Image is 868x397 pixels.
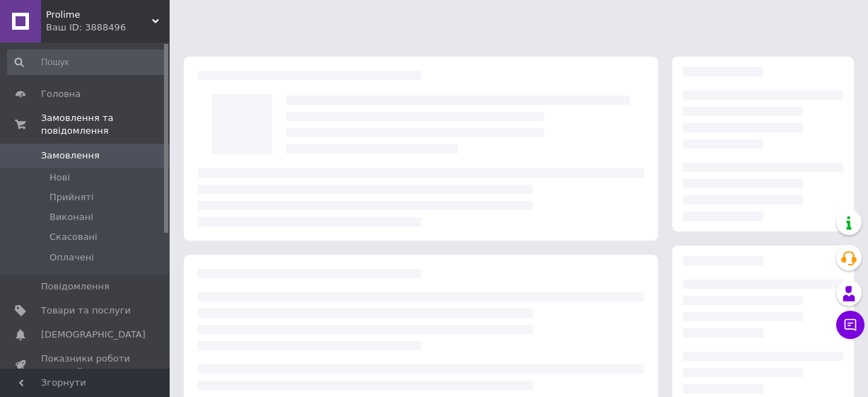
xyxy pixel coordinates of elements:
input: Пошук [7,50,166,75]
div: Ваш ID: 3888496 [46,21,170,34]
span: Prolime [46,8,152,21]
span: Прийняті [49,191,93,204]
span: Головна [41,88,81,100]
span: Замовлення [41,149,100,162]
span: Повідомлення [41,280,110,293]
button: Чат з покупцем [836,311,864,339]
span: Товари та послуги [41,304,131,317]
span: Показники роботи компанії [41,352,131,378]
span: Замовлення та повідомлення [41,112,170,137]
span: Скасовані [49,231,98,243]
span: [DEMOGRAPHIC_DATA] [41,328,146,341]
span: Виконані [49,211,93,224]
span: Оплачені [49,251,94,264]
span: Нові [49,171,70,184]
